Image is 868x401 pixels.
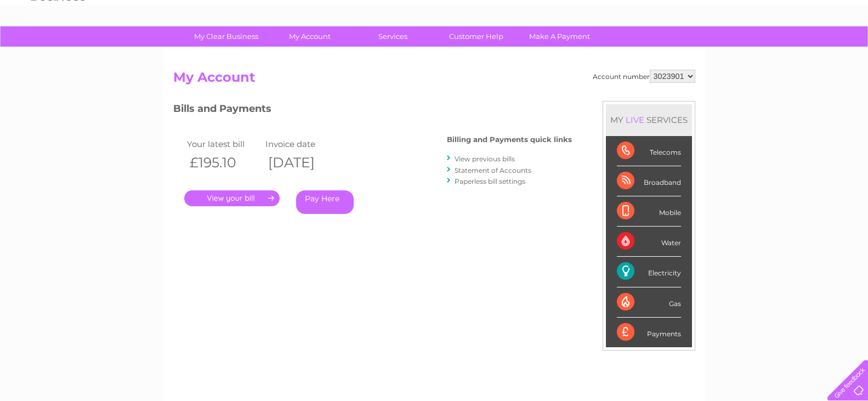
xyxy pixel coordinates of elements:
div: Mobile [617,196,681,227]
a: Statement of Accounts [455,166,531,174]
div: Water [617,227,681,257]
a: Contact [795,47,822,55]
td: Your latest bill [184,137,263,151]
div: Electricity [617,257,681,287]
a: Blog [773,47,788,55]
h2: My Account [173,70,695,91]
a: View previous bills [455,155,515,163]
td: Invoice date [263,137,342,151]
div: Broadband [617,166,681,196]
a: My Account [264,26,355,47]
a: Log out [832,47,858,55]
th: £195.10 [184,151,263,174]
th: [DATE] [263,151,342,174]
a: Customer Help [431,26,521,47]
div: Gas [617,287,681,318]
div: Clear Business is a trading name of Verastar Limited (registered in [GEOGRAPHIC_DATA] No. 3667643... [175,6,694,53]
div: Telecoms [617,136,681,166]
a: Services [348,26,438,47]
a: Energy [702,47,727,55]
div: LIVE [623,115,646,125]
h4: Billing and Payments quick links [447,135,572,144]
a: Pay Here [296,190,354,214]
a: Telecoms [733,47,766,55]
a: Make A Payment [514,26,605,47]
div: MY SERVICES [606,104,692,135]
a: . [184,190,280,206]
h3: Bills and Payments [173,101,572,120]
div: Payments [617,318,681,347]
a: My Clear Business [181,26,271,47]
a: Paperless bill settings [455,177,525,185]
div: Account number [593,70,695,83]
img: logo.png [30,29,86,62]
a: Water [675,47,696,55]
a: 0333 014 3131 [661,5,737,19]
